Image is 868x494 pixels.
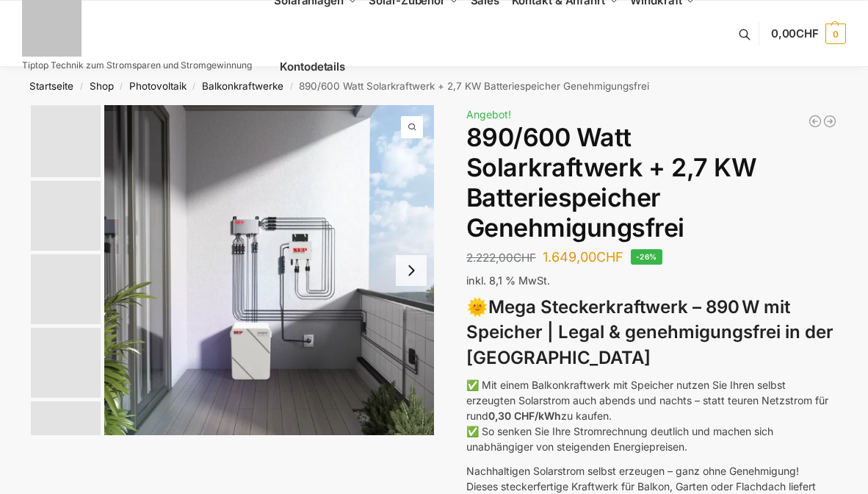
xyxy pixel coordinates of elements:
[187,81,202,93] span: /
[771,26,819,40] span: 0,00
[466,377,837,454] p: ✅ Mit einem Balkonkraftwerk mit Speicher nutzen Sie Ihren selbst erzeugten Solarstrom auch abends...
[466,274,550,287] span: inkl. 8,1 % MwSt.
[825,24,846,44] span: 0
[466,108,511,121] span: Angebot!
[280,60,345,74] span: Kontodetails
[31,254,101,324] img: Bificial im Vergleich zu billig Modulen
[466,296,833,369] strong: Mega Steckerkraftwerk – 890 W mit Speicher | Legal & genehmigungsfrei in der [GEOGRAPHIC_DATA]
[104,105,434,435] a: Steckerkraftwerk mit 2,7kwh-SpeicherBalkonkraftwerk mit 27kw Speicher
[513,251,536,265] span: CHF
[631,249,662,265] span: -26%
[466,251,536,265] bdi: 2.222,00
[396,255,427,286] button: Next slide
[796,26,819,40] span: CHF
[129,80,187,92] a: Photovoltaik
[31,105,101,177] img: Balkonkraftwerk mit 2,7kw Speicher
[274,34,351,100] a: Kontodetails
[31,181,101,251] img: Balkonkraftwerk mit 2,7kw Speicher
[771,12,846,56] a: 0,00CHF 0
[73,81,89,93] span: /
[596,249,623,265] span: CHF
[104,105,434,435] img: Balkonkraftwerk mit 2,7kw Speicher
[466,295,837,371] h3: 🌞
[466,123,837,243] h1: 890/600 Watt Solarkraftwerk + 2,7 KW Batteriespeicher Genehmigungsfrei
[822,114,837,129] a: Balkonkraftwerk 890 Watt Solarmodulleistung mit 2kW/h Zendure Speicher
[488,409,561,422] strong: 0,30 CHF/kWh
[90,80,114,92] a: Shop
[22,61,252,70] p: Tiptop Technik zum Stromsparen und Stromgewinnung
[31,328,101,398] img: BDS1000
[202,80,283,92] a: Balkonkraftwerke
[114,81,129,93] span: /
[31,401,101,471] img: Bificial 30 % mehr Leistung
[29,80,73,92] a: Startseite
[808,114,822,129] a: Balkonkraftwerk 445/600 Watt Bificial
[543,249,623,265] bdi: 1.649,00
